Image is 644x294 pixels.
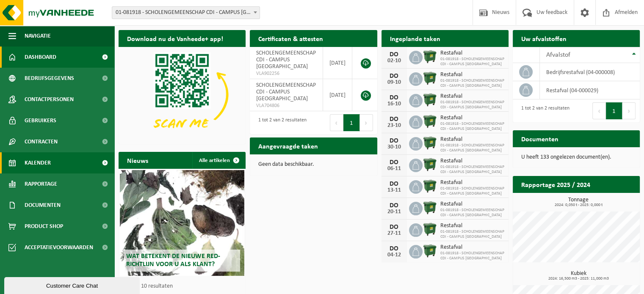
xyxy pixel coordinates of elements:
div: DO [386,202,403,209]
img: WB-1100-HPE-GN-01 [423,71,437,85]
span: Afvalstof [546,52,570,58]
span: Bedrijfsgegevens [25,68,74,89]
span: 01-081918 - SCHOLENGEMEENSCHAP CDI - CAMPUS [GEOGRAPHIC_DATA] [440,100,504,110]
span: Kalender [25,152,51,173]
h2: Ingeplande taken [381,30,449,47]
span: VLA902256 [256,70,316,77]
h2: Nieuws [119,152,157,168]
h2: Documenten [513,130,567,147]
span: Rapportage [25,173,57,195]
div: DO [386,159,403,166]
h2: Uw afvalstoffen [513,30,575,47]
img: WB-1100-HPE-GN-01 [423,201,437,215]
div: DO [386,181,403,187]
span: 2024: 0,050 t - 2025: 0,000 t [517,203,640,207]
div: DO [386,116,403,123]
div: 1 tot 2 van 2 resultaten [517,102,569,120]
div: 30-10 [386,144,403,150]
button: Previous [330,114,343,131]
span: Restafval [440,158,504,165]
span: Restafval [440,71,504,78]
span: Documenten [25,195,61,216]
button: Previous [592,102,606,119]
div: 06-11 [386,166,403,172]
span: Wat betekent de nieuwe RED-richtlijn voor u als klant? [126,253,220,268]
img: WB-1100-HPE-GN-01 [423,157,437,172]
p: 1 van 10 resultaten [127,283,241,289]
span: Restafval [440,223,504,229]
img: WB-1100-HPE-GN-01 [423,179,437,193]
button: 1 [606,102,622,119]
p: U heeft 133 ongelezen document(en). [521,154,631,160]
img: WB-1100-HPE-GN-01 [423,49,437,64]
span: Gebruikers [25,110,56,131]
span: VLA704806 [256,102,316,109]
div: DO [386,51,403,58]
div: DO [386,94,403,101]
button: Next [622,102,636,119]
div: 13-11 [386,187,403,193]
h2: Rapportage 2025 / 2024 [513,176,599,192]
td: [DATE] [323,79,352,111]
span: Contracten [25,131,58,152]
span: Restafval [440,201,504,208]
span: Restafval [440,93,504,100]
span: 01-081918 - SCHOLENGEMEENSCHAP CDI - CAMPUS SINT-JOZEF - IEPER [112,6,260,19]
div: 27-11 [386,231,403,236]
span: 01-081918 - SCHOLENGEMEENSCHAP CDI - CAMPUS [GEOGRAPHIC_DATA] [440,165,504,175]
button: Next [360,114,373,131]
div: 16-10 [386,101,403,107]
div: 04-12 [386,252,403,258]
span: Restafval [440,136,504,143]
span: SCHOLENGEMEENSCHAP CDI - CAMPUS [GEOGRAPHIC_DATA] [256,50,316,70]
span: Restafval [440,179,504,186]
span: Restafval [440,244,504,251]
h2: Download nu de Vanheede+ app! [119,30,232,47]
span: 01-081918 - SCHOLENGEMEENSCHAP CDI - CAMPUS [GEOGRAPHIC_DATA] [440,186,504,196]
img: WB-1100-HPE-GN-01 [423,136,437,150]
span: Restafval [440,115,504,121]
span: 01-081918 - SCHOLENGEMEENSCHAP CDI - CAMPUS SINT-JOZEF - IEPER [112,7,260,19]
img: WB-1100-HPE-GN-01 [423,222,437,236]
h2: Aangevraagde taken [250,137,326,154]
span: 01-081918 - SCHOLENGEMEENSCHAP CDI - CAMPUS [GEOGRAPHIC_DATA] [440,57,504,67]
div: 23-10 [386,123,403,129]
div: DO [386,137,403,144]
span: 01-081918 - SCHOLENGEMEENSCHAP CDI - CAMPUS [GEOGRAPHIC_DATA] [440,78,504,88]
h3: Tonnage [517,197,640,207]
span: Restafval [440,50,504,57]
span: Product Shop [25,216,63,237]
td: [DATE] [323,47,352,79]
div: 02-10 [386,58,403,64]
span: 01-081918 - SCHOLENGEMEENSCHAP CDI - CAMPUS [GEOGRAPHIC_DATA] [440,143,504,153]
span: Navigatie [25,25,51,47]
span: 01-081918 - SCHOLENGEMEENSCHAP CDI - CAMPUS [GEOGRAPHIC_DATA] [440,251,504,261]
span: 2024: 16,500 m3 - 2025: 11,000 m3 [517,277,640,281]
h2: Certificaten & attesten [250,30,332,47]
span: 01-081918 - SCHOLENGEMEENSCHAP CDI - CAMPUS [GEOGRAPHIC_DATA] [440,121,504,132]
span: 01-081918 - SCHOLENGEMEENSCHAP CDI - CAMPUS [GEOGRAPHIC_DATA] [440,208,504,218]
span: Acceptatievoorwaarden [25,237,93,258]
div: DO [386,224,403,231]
span: Contactpersonen [25,89,74,110]
p: Geen data beschikbaar. [258,162,368,168]
td: bedrijfsrestafval (04-000008) [540,63,640,81]
button: 1 [343,114,360,131]
div: 09-10 [386,80,403,85]
span: 01-081918 - SCHOLENGEMEENSCHAP CDI - CAMPUS [GEOGRAPHIC_DATA] [440,229,504,239]
a: Alle artikelen [192,152,245,169]
span: Dashboard [25,47,56,68]
img: WB-1100-HPE-GN-01 [423,114,437,129]
img: WB-1100-HPE-GN-01 [423,93,437,107]
iframe: chat widget [4,275,141,294]
div: 20-11 [386,209,403,215]
a: Bekijk rapportage [577,192,639,209]
div: DO [386,245,403,252]
td: restafval (04-000029) [540,81,640,99]
span: SCHOLENGEMEENSCHAP CDI - CAMPUS [GEOGRAPHIC_DATA] [256,82,316,102]
div: 1 tot 2 van 2 resultaten [254,113,307,132]
img: Download de VHEPlus App [119,47,246,142]
img: WB-1100-HPE-GN-01 [423,244,437,258]
h3: Kubiek [517,271,640,281]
